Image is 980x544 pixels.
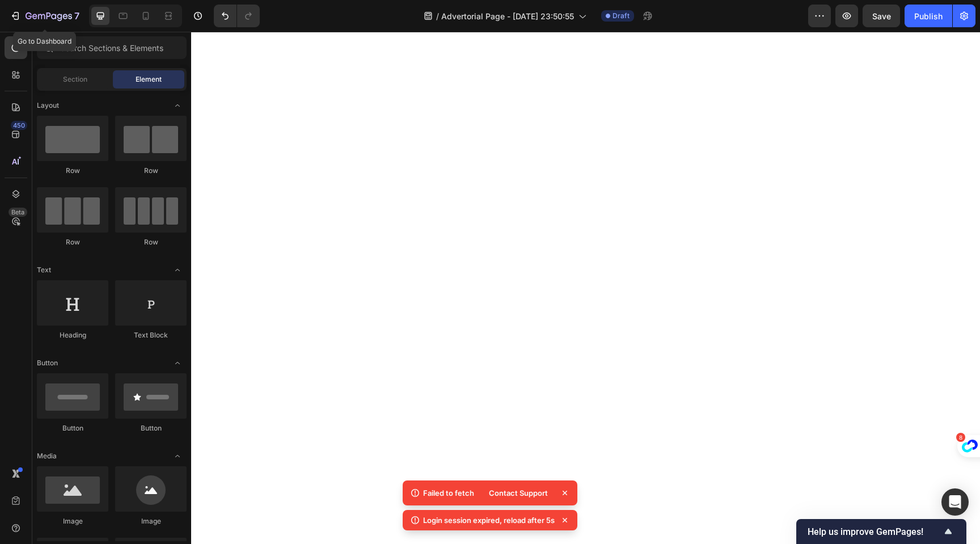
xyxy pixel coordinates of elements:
[115,166,187,176] div: Row
[37,330,108,340] div: Heading
[9,208,27,217] div: Beta
[905,5,952,27] button: Publish
[5,5,85,27] button: 7
[941,488,969,516] div: Open Intercom Messenger
[37,358,58,368] span: Button
[863,5,900,27] button: Save
[808,525,955,538] button: Show survey - Help us improve GemPages!
[482,485,555,501] div: Contact Support
[168,354,187,372] span: Toggle open
[136,74,162,85] span: Element
[115,237,187,247] div: Row
[74,9,79,23] p: 7
[168,261,187,279] span: Toggle open
[115,423,187,433] div: Button
[168,447,187,465] span: Toggle open
[914,10,943,22] div: Publish
[37,451,57,461] span: Media
[423,515,555,526] p: Login session expired, reload after 5s
[872,11,891,21] span: Save
[168,96,187,115] span: Toggle open
[214,5,260,27] div: Undo/Redo
[37,237,108,247] div: Row
[63,74,87,85] span: Section
[436,10,439,22] span: /
[441,10,574,22] span: Advertorial Page - [DATE] 23:50:55
[808,526,941,537] span: Help us improve GemPages!
[191,32,980,544] iframe: Design area
[11,121,27,130] div: 450
[37,423,108,433] div: Button
[115,516,187,526] div: Image
[423,487,474,499] p: Failed to fetch
[37,265,51,275] span: Text
[612,11,630,21] span: Draft
[37,100,59,111] span: Layout
[37,166,108,176] div: Row
[37,36,187,59] input: Search Sections & Elements
[115,330,187,340] div: Text Block
[37,516,108,526] div: Image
